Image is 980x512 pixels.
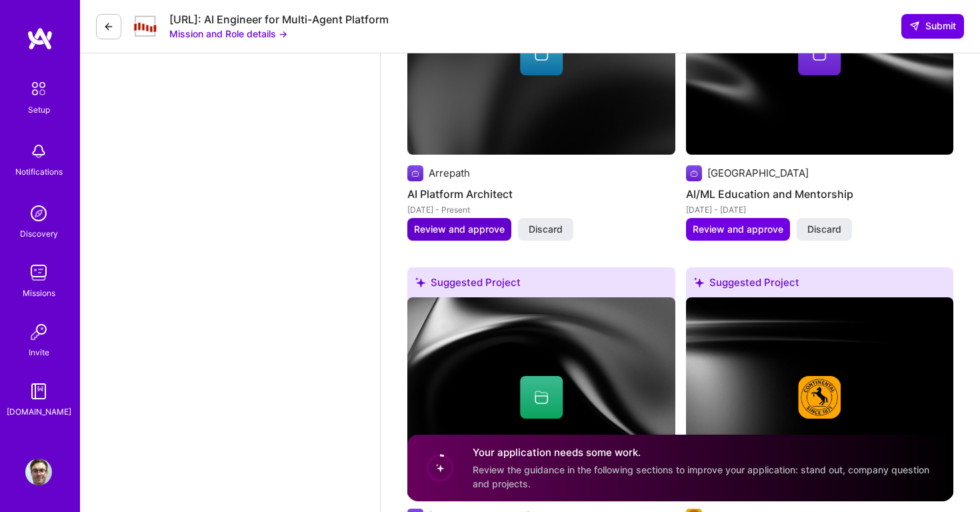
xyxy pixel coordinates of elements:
[7,405,71,419] div: [DOMAIN_NAME]
[909,21,920,31] i: icon SendLight
[686,267,954,303] div: Suggested Project
[407,218,511,241] button: Review and approve
[407,185,675,203] h4: AI Platform Architect
[798,376,841,419] img: Company logo
[22,459,55,485] a: User Avatar
[407,267,675,303] div: Suggested Project
[25,138,52,165] img: bell
[25,319,52,345] img: Invite
[415,277,425,287] i: icon SuggestedTeams
[169,13,389,27] div: [URL]: AI Engineer for Multi-Agent Platform
[807,223,841,236] span: Discard
[518,218,573,241] button: Discard
[414,223,505,236] span: Review and approve
[686,165,702,181] img: Company logo
[407,297,675,498] img: cover
[407,165,423,181] img: Company logo
[901,14,964,38] button: Submit
[686,297,954,498] img: cover
[28,103,50,117] div: Setup
[694,277,704,287] i: icon SuggestedTeams
[25,259,52,286] img: teamwork
[15,165,63,179] div: Notifications
[407,203,675,217] div: [DATE] - Present
[27,27,53,51] img: logo
[909,19,956,33] span: Submit
[686,218,790,241] button: Review and approve
[20,227,58,241] div: Discovery
[25,459,52,485] img: User Avatar
[707,166,809,180] div: [GEOGRAPHIC_DATA]
[686,185,954,203] h4: AI/ML Education and Mentorship
[25,378,52,405] img: guide book
[23,286,55,300] div: Missions
[29,345,49,359] div: Invite
[169,27,287,41] button: Mission and Role details →
[693,223,783,236] span: Review and approve
[132,15,159,38] img: Company Logo
[797,218,852,241] button: Discard
[25,75,53,103] img: setup
[25,200,52,227] img: discovery
[103,21,114,32] i: icon LeftArrowDark
[686,203,954,217] div: [DATE] - [DATE]
[473,446,937,460] h4: Your application needs some work.
[429,166,470,180] div: Arrepath
[529,223,563,236] span: Discard
[473,464,929,489] span: Review the guidance in the following sections to improve your application: stand out, company que...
